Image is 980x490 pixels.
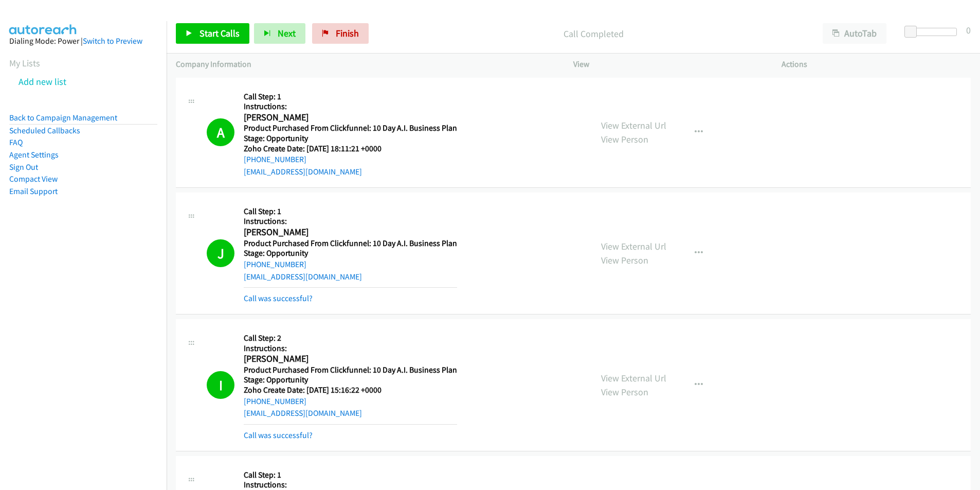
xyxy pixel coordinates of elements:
h5: Stage: Opportunity [244,248,457,258]
h5: Instructions: [244,101,457,112]
a: [EMAIL_ADDRESS][DOMAIN_NAME] [244,408,362,418]
h5: Zoho Create Date: [DATE] 18:11:21 +0000 [244,144,457,154]
a: View Person [601,133,648,145]
h5: Call Step: 1 [244,92,457,102]
a: View Person [601,254,648,266]
a: Back to Campaign Management [9,113,117,122]
h1: J [207,239,234,267]
div: Dialing Mode: Power | [9,35,157,47]
a: View Person [601,386,648,398]
h2: [PERSON_NAME] [244,226,453,238]
span: Start Calls [199,27,240,39]
h1: I [207,371,234,399]
a: FAQ [9,137,23,147]
p: Call Completed [383,27,804,41]
a: [PHONE_NUMBER] [244,396,306,406]
h5: Zoho Create Date: [DATE] 15:16:22 +0000 [244,385,457,395]
iframe: Resource Center [950,204,980,286]
a: View External Url [601,372,666,384]
a: [EMAIL_ADDRESS][DOMAIN_NAME] [244,167,362,177]
a: Agent Settings [9,150,59,160]
button: Next [254,23,305,44]
a: [PHONE_NUMBER] [244,154,306,164]
a: Compact View [9,174,58,184]
h1: A [207,118,234,146]
span: Next [278,27,296,39]
h5: Product Purchased From Clickfunnel: 10 Day A.I. Business Plan [244,238,457,249]
p: Actions [782,58,971,71]
a: Scheduled Callbacks [9,126,80,135]
a: Start Calls [176,23,249,44]
h5: Product Purchased From Clickfunnel: 10 Day A.I. Business Plan [244,365,457,375]
a: Call was successful? [244,293,313,303]
p: Company Information [176,58,555,71]
p: View [573,58,763,71]
a: My Lists [9,57,40,69]
h5: Stage: Opportunity [244,375,457,385]
h5: Call Step: 2 [244,333,457,343]
a: Sign Out [9,162,38,172]
a: [EMAIL_ADDRESS][DOMAIN_NAME] [244,272,362,282]
a: Email Support [9,186,58,196]
a: Call was successful? [244,430,313,440]
a: Switch to Preview [83,36,142,46]
span: Finish [336,27,359,39]
div: 0 [966,23,971,37]
a: View External Url [601,119,666,131]
h5: Instructions: [244,480,457,490]
h5: Call Step: 1 [244,206,457,217]
a: [PHONE_NUMBER] [244,259,306,269]
a: View External Url [601,240,666,252]
h2: [PERSON_NAME] [244,353,453,365]
h5: Stage: Opportunity [244,133,457,144]
h5: Call Step: 1 [244,470,457,480]
a: Finish [312,23,369,44]
button: AutoTab [823,23,886,44]
h5: Product Purchased From Clickfunnel: 10 Day A.I. Business Plan [244,123,457,133]
h5: Instructions: [244,216,457,226]
h5: Instructions: [244,343,457,354]
h2: [PERSON_NAME] [244,112,453,124]
a: Add new list [19,76,66,87]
